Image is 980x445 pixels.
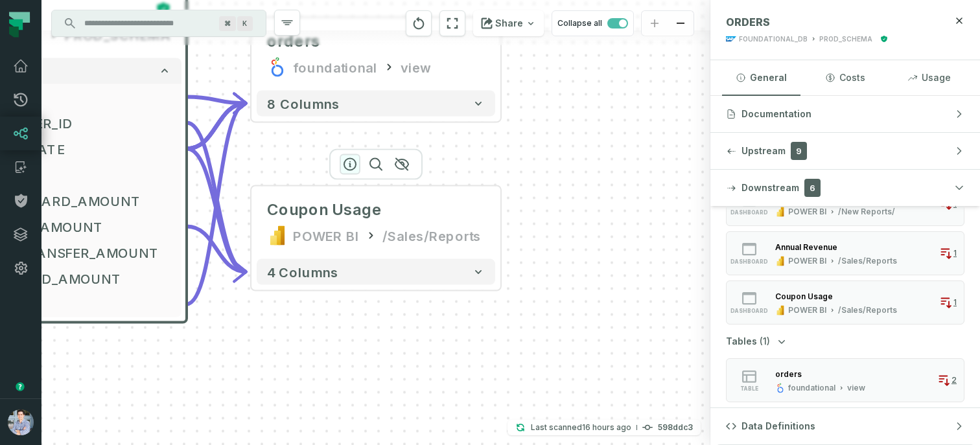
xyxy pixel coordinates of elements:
[187,103,246,148] g: Edge from 0dd85c77dd217d0afb16c7d4fb3eff19 to 13e279d3fa0da37019d89126473746b0
[791,142,807,160] span: 9
[953,248,957,258] span: 1
[8,409,34,435] img: avatar of Alon Nafta
[401,57,430,78] div: view
[726,335,788,348] button: Tables(1)
[806,60,884,95] button: Costs
[582,422,631,432] relative-time: Aug 18, 2025, 9:13 PM EDT
[726,358,964,402] button: tablefoundationalview2
[293,225,359,246] div: POWER BI
[710,96,980,132] button: Documentation
[237,16,253,31] span: Press ⌘ + K to focus the search bar
[507,420,701,435] button: Last scanned[DATE] 9:13:57 PM598ddc3
[775,242,837,252] div: Annual Revenue
[710,170,980,206] button: Downstream6
[788,256,826,266] div: POWER BI
[531,421,631,434] p: Last scanned
[741,420,815,433] span: Data Definitions
[953,297,957,308] span: 1
[722,60,800,95] button: General
[552,10,634,36] button: Collapse all
[775,291,833,301] div: Coupon Usage
[847,383,865,393] div: view
[710,408,980,444] button: Data Definitions
[890,60,968,95] button: Usage
[14,381,26,393] div: Tooltip anchor
[760,335,770,348] span: (1)
[788,383,835,393] div: foundational
[382,225,481,246] div: /Sales/Reports
[726,335,757,348] span: Tables
[838,207,895,217] div: /New Reports/
[267,96,340,111] span: 8 columns
[741,181,799,194] span: Downstream
[730,258,768,265] span: dashboard
[473,10,544,36] button: Share
[788,305,826,315] div: POWER BI
[730,209,768,216] span: dashboard
[267,200,382,220] div: Coupon Usage
[739,34,808,44] div: FOUNDATIONAL_DB
[775,369,802,379] div: orders
[878,35,888,43] div: Certified
[187,97,246,104] g: Edge from 0dd85c77dd217d0afb16c7d4fb3eff19 to 13e279d3fa0da37019d89126473746b0
[740,385,758,392] span: table
[726,280,964,325] button: dashboardPOWER BI/Sales/Reports1
[838,256,897,266] div: /Sales/Reports
[710,133,980,169] button: Upstream9
[293,57,377,78] div: foundational
[267,264,338,280] span: 4 columns
[951,375,957,385] span: 2
[788,207,826,217] div: POWER BI
[741,108,811,120] span: Documentation
[726,16,770,29] span: ORDERS
[187,103,246,304] g: Edge from 0dd85c77dd217d0afb16c7d4fb3eff19 to 13e279d3fa0da37019d89126473746b0
[730,308,768,314] span: dashboard
[187,149,246,272] g: Edge from 0dd85c77dd217d0afb16c7d4fb3eff19 to 69c20251ca12178e039aa34433dd2b6c
[668,11,694,36] button: zoom out
[804,179,821,197] span: 6
[838,305,897,315] div: /Sales/Reports
[219,16,236,31] span: Press ⌘ + K to focus the search bar
[819,34,872,44] div: PROD_SCHEMA
[726,231,964,275] button: dashboardPOWER BI/Sales/Reports1
[187,123,246,272] g: Edge from 0dd85c77dd217d0afb16c7d4fb3eff19 to 69c20251ca12178e039aa34433dd2b6c
[187,227,246,272] g: Edge from 0dd85c77dd217d0afb16c7d4fb3eff19 to 69c20251ca12178e039aa34433dd2b6c
[658,424,693,431] h4: 598ddc3
[741,144,786,157] span: Upstream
